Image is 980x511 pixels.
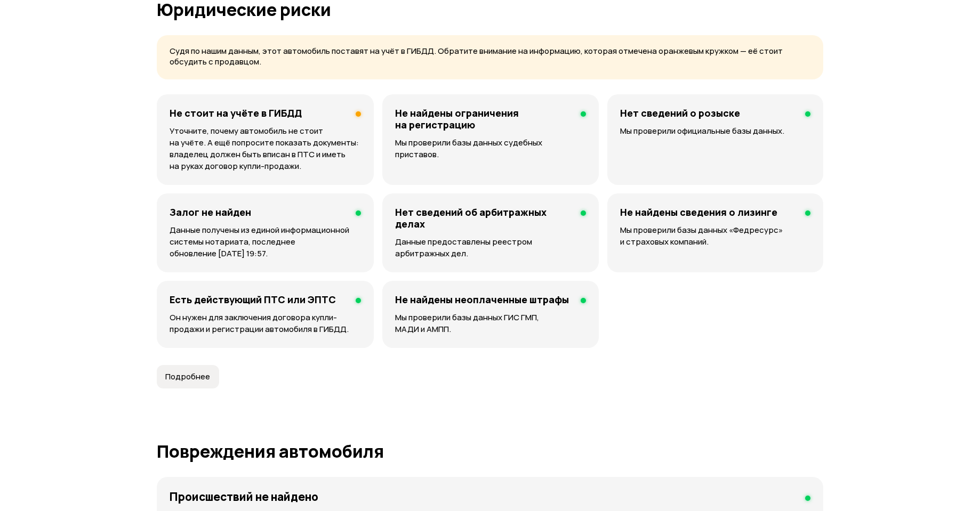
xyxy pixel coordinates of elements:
h4: Не стоит на учёте в ГИБДД [170,107,302,119]
p: Уточните, почему автомобиль не стоит на учёте. А ещё попросите показать документы: владелец долже... [170,125,361,172]
p: Данные предоставлены реестром арбитражных дел. [395,236,587,259]
p: Он нужен для заключения договора купли-продажи и регистрации автомобиля в ГИБДД. [170,312,361,335]
h4: Есть действующий ПТС или ЭПТС [170,294,336,305]
p: Мы проверили базы данных «Федресурс» и страховых компаний. [620,224,810,248]
h4: Происшествий не найдено [170,490,318,504]
button: Подробнее [157,365,219,388]
span: Подробнее [165,371,210,382]
h1: Повреждения автомобиля [157,442,823,461]
h4: Не найдены неоплаченные штрафы [395,294,569,305]
p: Мы проверили базы данных ГИС ГМП, МАДИ и АМПП. [395,312,587,335]
p: Данные получены из единой информационной системы нотариата, последнее обновление [DATE] 19:57. [170,224,361,259]
h4: Нет сведений о розыске [620,107,740,119]
p: Мы проверили базы данных судебных приставов. [395,137,587,160]
p: Судя по нашим данным, этот автомобиль поставят на учёт в ГИБДД. Обратите внимание на информацию, ... [170,46,810,68]
h4: Не найдены ограничения на регистрацию [395,107,573,131]
h4: Залог не найден [170,206,251,218]
p: Мы проверили официальные базы данных. [620,125,810,137]
h4: Не найдены сведения о лизинге [620,206,777,218]
h4: Нет сведений об арбитражных делах [395,206,573,230]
